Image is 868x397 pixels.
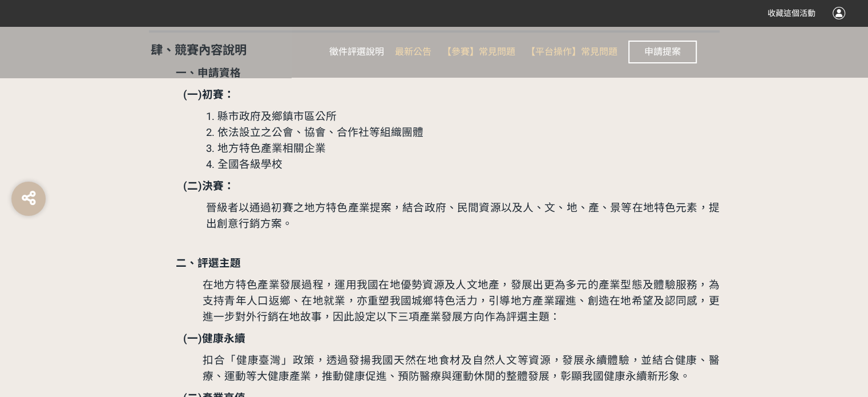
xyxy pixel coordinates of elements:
[526,46,617,57] span: 【平台操作】常見問題
[329,26,384,78] a: 徵件評選說明
[628,41,697,63] button: 申請提案
[176,257,241,270] strong: 二、評選主題
[206,158,282,171] span: 4. 全國各級學校
[183,180,235,193] strong: (二)決賽：
[203,279,720,323] span: 在地方特色產業發展過程，運用我國在地優勢資源及人文地產，發展出更為多元的產業型態及體驗服務，為支持青年人口返鄉、在地就業，亦重塑我國城鄉特色活力，引導地方產業躍進、創造在地希望及認同感，更進一步...
[203,354,720,383] span: 扣合「健康臺灣」政策，透過發揚我國天然在地食材及自然人文等資源，發展永續體驗，並結合健康、醫療、運動等大健康產業，推動健康促進、預防醫療與運動休閒的整體發展，彰顯我國健康永續新形象。
[206,126,423,139] span: 2. 依法設立之公會、協會、合作社等組織團體
[442,46,515,57] span: 【參賽】常見問題
[395,46,431,57] span: 最新公告
[395,26,431,78] a: 最新公告
[206,202,720,230] span: 晉級者以通過初賽之地方特色產業提案，結合政府、民間資源以及人、文、地、產、景等在地特色元素，提出創意行銷方案。
[183,89,235,101] strong: (一)初賽：
[206,142,326,155] span: 3. 地方特色產業相關企業
[526,26,617,78] a: 【平台操作】常見問題
[183,332,245,345] strong: (一)健康永續
[768,9,815,18] span: 收藏這個活動
[644,46,681,57] span: 申請提案
[329,46,384,57] span: 徵件評選說明
[206,110,337,123] span: 1. 縣市政府及鄉鎮市區公所
[442,26,515,78] a: 【參賽】常見問題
